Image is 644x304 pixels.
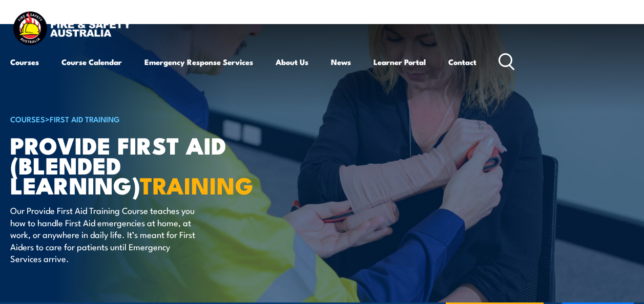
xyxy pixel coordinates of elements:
a: Contact [448,50,476,74]
a: News [331,50,351,74]
p: Our Provide First Aid Training Course teaches you how to handle First Aid emergencies at home, at... [10,204,197,264]
a: Emergency Response Services [144,50,253,74]
h6: > [10,113,263,125]
a: Course Calendar [61,50,122,74]
a: Courses [10,50,39,74]
a: Learner Portal [373,50,426,74]
strong: TRAINING [140,167,254,202]
h1: Provide First Aid (Blended Learning) [10,135,263,194]
a: COURSES [10,113,45,124]
a: First Aid Training [50,113,120,124]
a: About Us [276,50,308,74]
